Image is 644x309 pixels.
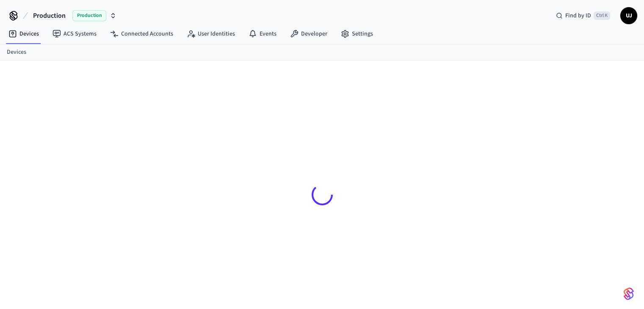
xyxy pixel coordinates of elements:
[103,26,180,41] a: Connected Accounts
[594,11,610,20] span: Ctrl K
[2,26,46,41] a: Devices
[620,7,637,24] button: UJ
[334,26,380,41] a: Settings
[283,26,334,41] a: Developer
[621,8,636,23] span: UJ
[180,26,242,41] a: User Identities
[624,287,634,301] img: SeamLogoGradient.69752ec5.svg
[72,10,106,21] span: Production
[565,11,591,20] span: Find by ID
[7,48,26,57] a: Devices
[33,11,66,21] span: Production
[242,26,283,41] a: Events
[549,8,617,23] div: Find by IDCtrl K
[46,26,103,41] a: ACS Systems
